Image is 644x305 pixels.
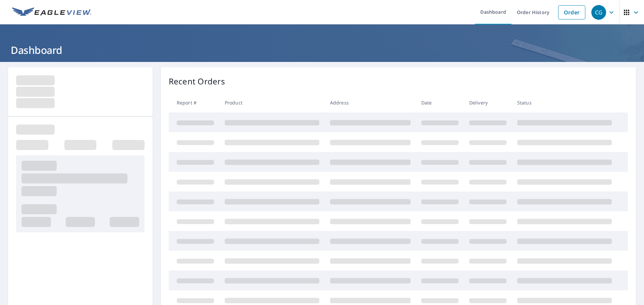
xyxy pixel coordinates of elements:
[416,93,464,112] th: Date
[558,5,585,19] a: Order
[219,93,325,112] th: Product
[169,93,219,112] th: Report #
[8,43,636,57] h1: Dashboard
[325,93,416,112] th: Address
[169,75,225,87] p: Recent Orders
[591,5,606,20] div: CG
[12,7,91,17] img: EV Logo
[464,93,512,112] th: Delivery
[512,93,617,112] th: Status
